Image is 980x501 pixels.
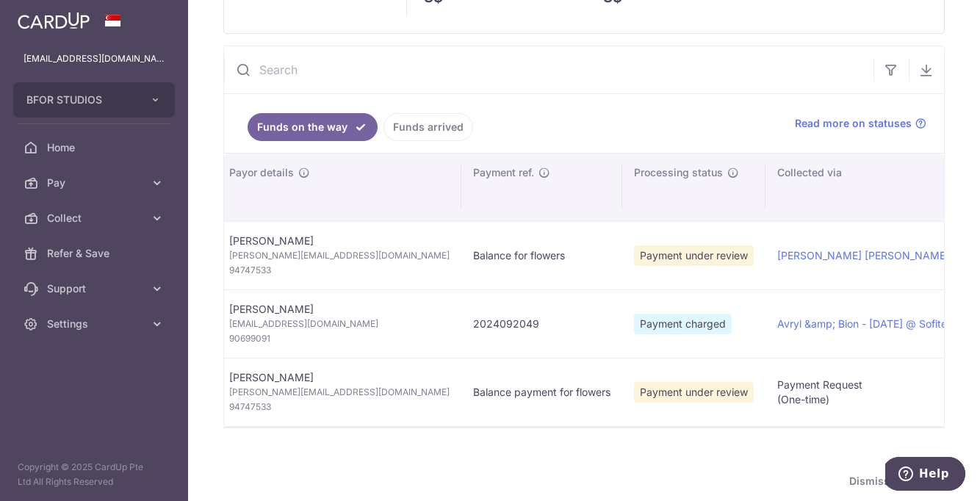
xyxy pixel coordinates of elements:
[383,113,473,141] a: Funds arrived
[461,221,622,289] td: Balance for flowers
[461,289,622,358] td: 2024092049
[47,246,144,261] span: Refer & Save
[229,331,450,346] span: 90699091
[461,154,622,221] th: Payment ref.
[217,289,461,358] td: [PERSON_NAME]
[47,317,144,331] span: Settings
[26,93,135,107] span: BFOR STUDIOS
[217,221,461,289] td: [PERSON_NAME]
[18,12,90,29] img: CardUp
[47,281,144,296] span: Support
[634,314,732,334] span: Payment charged
[777,249,949,262] a: [PERSON_NAME] [PERSON_NAME]
[634,165,723,180] span: Processing status
[229,248,450,263] span: [PERSON_NAME][EMAIL_ADDRESS][DOMAIN_NAME]
[461,358,622,426] td: Balance payment for flowers
[634,245,754,266] span: Payment under review
[229,165,294,180] span: Payor details
[248,113,378,141] a: Funds on the way
[229,263,450,278] span: 94747533
[13,82,175,118] button: BFOR STUDIOS
[229,385,450,400] span: [PERSON_NAME][EMAIL_ADDRESS][DOMAIN_NAME]
[885,457,965,494] iframe: Opens a widget where you can find more information
[622,154,765,221] th: Processing status
[795,116,912,131] span: Read more on statuses
[47,211,144,226] span: Collect
[795,116,926,131] a: Read more on statuses
[34,10,64,24] span: Help
[47,140,144,155] span: Home
[224,46,873,93] input: Search
[47,176,144,190] span: Pay
[229,317,450,331] span: [EMAIL_ADDRESS][DOMAIN_NAME]
[229,400,450,414] span: 94747533
[217,154,461,221] th: Payor details
[24,51,165,66] p: [EMAIL_ADDRESS][DOMAIN_NAME]
[217,358,461,426] td: [PERSON_NAME]
[634,382,754,403] span: Payment under review
[849,472,939,490] span: Dismiss guide
[473,165,534,180] span: Payment ref.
